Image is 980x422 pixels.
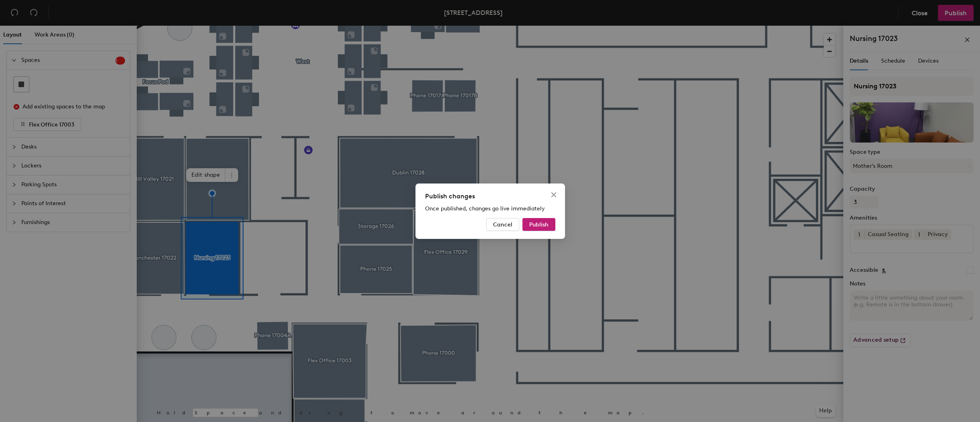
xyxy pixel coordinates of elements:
[547,188,560,201] button: Close
[425,192,555,201] div: Publish changes
[522,218,555,231] button: Publish
[529,221,549,228] span: Publish
[486,218,519,231] button: Cancel
[547,192,560,198] span: Close
[425,205,545,212] span: Once published, changes go live immediately
[551,192,557,198] span: close
[493,221,512,228] span: Cancel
